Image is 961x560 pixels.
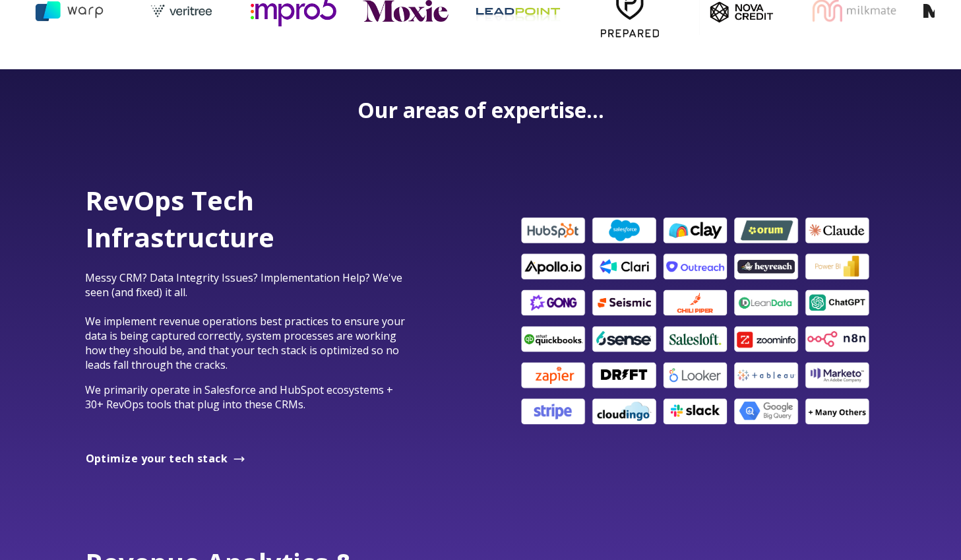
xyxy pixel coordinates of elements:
[85,182,274,255] span: RevOps Tech Infrastructure
[85,383,393,412] span: We primarily operate in Salesforce and HubSpot ecosystems + 30+ RevOps tools that plug into these...
[85,270,405,372] span: Messy CRM? Data Integrity Issues? Implementation Help? We've seen (and fixed) it all. We implemen...
[357,96,604,124] strong: Our areas of expertise...
[86,451,228,466] span: Optimize your tech stack
[514,214,877,428] img: b2b tech stack tools lean layer revenue operations (400 x 400 px) (850 x 500 px)
[85,452,247,466] a: Optimize your tech stack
